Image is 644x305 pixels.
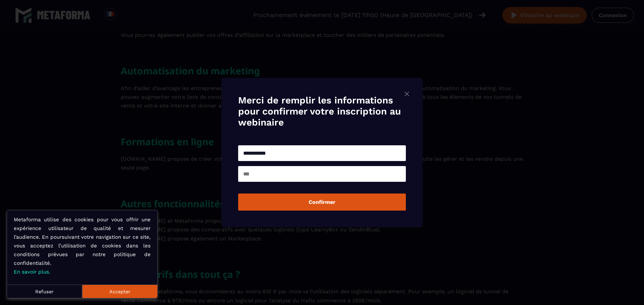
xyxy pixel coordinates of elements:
button: Confirmer [238,194,406,211]
p: Metaforma utilise des cookies pour vous offrir une expérience utilisateur de qualité et mesurer l... [14,215,151,276]
img: close [403,90,411,98]
h4: Merci de remplir les informations pour confirmer votre inscription au webinaire [238,95,406,128]
button: Accepter [82,285,157,298]
button: Refuser [7,285,82,298]
a: En savoir plus. [14,269,50,275]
